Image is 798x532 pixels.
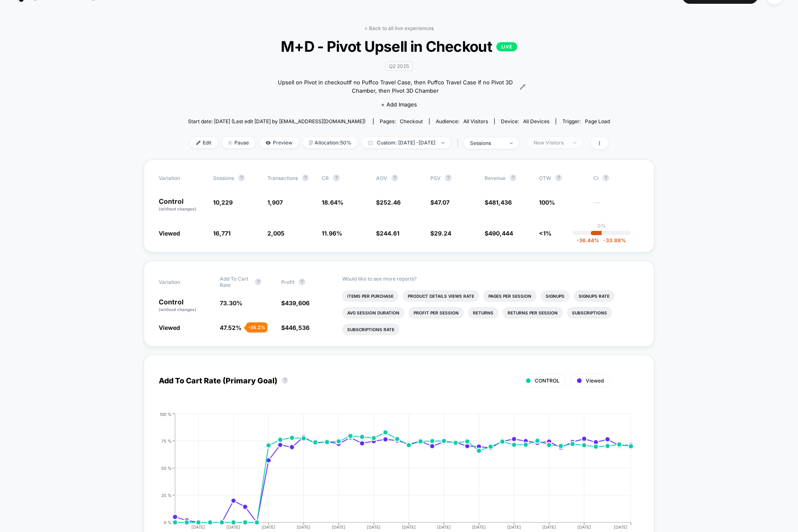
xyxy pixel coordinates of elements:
[367,524,381,529] tspan: [DATE]
[159,324,180,331] span: Viewed
[437,524,451,529] tspan: [DATE]
[342,324,399,335] li: Subscriptions Rate
[488,230,513,237] span: 490,444
[282,377,288,384] button: ?
[213,199,233,206] span: 10,229
[593,175,639,181] span: CI
[573,142,576,144] img: end
[255,279,262,285] button: ?
[272,79,518,95] span: Upsell on Pivot in checkoutIf no Puffco Travel Case, then Puffco Travel Case If no Pivot 3D Chamb...
[159,230,180,237] span: Viewed
[213,175,234,181] span: Sessions
[159,307,196,312] span: (without changes)
[586,377,604,384] span: Viewed
[488,199,512,206] span: 481,436
[281,324,310,331] span: $
[391,175,398,181] button: ?
[342,290,399,302] li: Items Per Purchase
[376,175,387,181] span: AOV
[190,137,218,148] span: Edit
[402,524,416,529] tspan: [DATE]
[455,137,464,149] span: |
[220,276,251,288] span: Add To Cart Rate
[380,230,399,237] span: 244.61
[510,175,516,181] button: ?
[246,322,267,332] div: - 35.2 %
[510,142,513,144] img: end
[332,524,346,529] tspan: [DATE]
[161,466,172,471] tspan: 50 %
[463,118,488,124] span: All Visitors
[303,137,358,148] span: Allocation: 50%
[228,141,232,145] img: end
[302,175,309,181] button: ?
[227,524,241,529] tspan: [DATE]
[567,307,612,319] li: Subscriptions
[574,290,615,302] li: Signups Rate
[159,198,205,212] p: Control
[267,175,298,181] span: Transactions
[468,307,498,319] li: Returns
[434,230,451,237] span: 29.24
[541,290,569,302] li: Signups
[472,524,486,529] tspan: [DATE]
[238,175,245,181] button: ?
[267,230,285,237] span: 2,005
[445,175,452,181] button: ?
[555,175,562,181] button: ?
[285,324,310,331] span: 446,536
[539,199,555,206] span: 100%
[523,118,549,124] span: all devices
[485,230,513,237] span: $
[430,199,450,206] span: $
[161,438,172,443] tspan: 75 %
[213,230,231,237] span: 16,771
[483,290,536,302] li: Pages Per Session
[299,279,305,285] button: ?
[220,299,242,307] span: 73.30 %
[534,139,567,146] div: New Visitors
[362,137,451,148] span: Custom: [DATE] - [DATE]
[160,412,172,417] tspan: 100 %
[485,199,512,206] span: $
[577,237,599,243] span: -36.44 %
[494,118,556,124] span: Device:
[380,199,401,206] span: 252.46
[409,307,464,319] li: Profit Per Session
[209,38,589,55] span: M+D - Pivot Upsell in Checkout
[535,377,559,384] span: CONTROL
[196,141,201,145] img: edit
[385,61,413,71] span: Q2 2025
[381,101,417,108] span: + Add Images
[342,276,639,282] p: Would like to see more reports?
[577,524,591,529] tspan: [DATE]
[430,230,451,237] span: $
[364,25,434,31] a: < Back to all live experiences
[188,118,366,124] span: Start date: [DATE] (Last edit [DATE] by [EMAIL_ADDRESS][DOMAIN_NAME])
[539,175,585,181] span: OTW
[159,175,205,181] span: Variation
[262,524,276,529] tspan: [DATE]
[539,230,551,237] span: <1%
[159,299,211,313] p: Control
[496,42,517,51] p: LIVE
[220,324,241,331] span: 47.52 %
[599,237,626,243] span: -33.88 %
[507,524,521,529] tspan: [DATE]
[400,118,423,124] span: checkout
[376,199,401,206] span: $
[436,118,488,124] div: Audience:
[602,175,609,181] button: ?
[222,137,255,148] span: Pause
[442,142,445,144] img: end
[285,299,310,307] span: 439,606
[376,230,399,237] span: $
[322,175,329,181] span: CR
[267,199,283,206] span: 1,907
[322,230,342,237] span: 11.96 %
[470,140,503,146] div: sessions
[403,290,479,302] li: Product Details Views Rate
[380,118,423,124] div: Pages:
[297,524,311,529] tspan: [DATE]
[585,118,610,124] span: Page Load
